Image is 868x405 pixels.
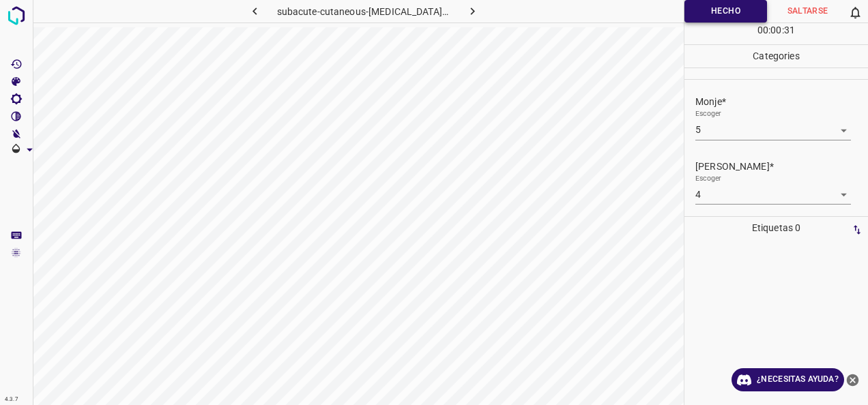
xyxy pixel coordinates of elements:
[695,108,721,119] label: Escoger
[752,222,800,233] font: Etiquetas 0
[1,394,22,405] div: 4.3.7
[844,368,861,391] button: Cerrar Ayuda
[695,172,721,183] label: Escoger
[695,120,851,140] div: 5
[784,25,795,35] font: 31
[695,185,851,205] div: 5
[684,45,868,67] p: Categories
[757,25,768,35] font: 00
[695,160,868,174] p: [PERSON_NAME]*
[757,23,795,44] div: : :
[695,95,868,109] p: Monje*
[4,3,29,28] img: logotipo
[732,368,844,391] a: ¿Necesitas ayuda?
[277,3,451,22] h6: subacute-cutaneous-[MEDICAL_DATA]-erythematosus68.jpg
[770,25,781,35] font: 00
[757,372,839,387] font: ¿Necesitas ayuda?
